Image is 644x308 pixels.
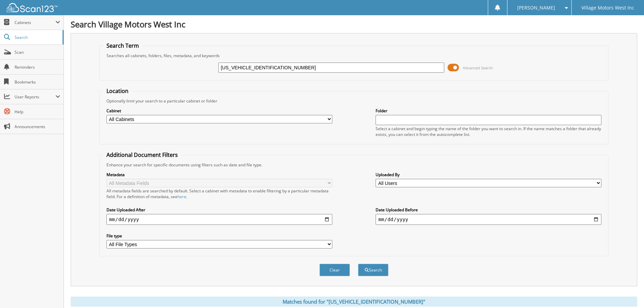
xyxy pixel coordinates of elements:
[15,109,60,115] span: Help
[15,124,60,129] span: Announcements
[106,108,332,114] label: Cabinet
[106,172,332,177] label: Metadata
[106,188,332,199] div: All metadata fields are searched by default. Select a cabinet with metadata to enable filtering b...
[15,94,55,100] span: User Reports
[15,64,60,70] span: Reminders
[15,20,55,25] span: Cabinets
[15,34,59,40] span: Search
[463,65,493,70] span: Advanced Search
[517,6,555,10] span: [PERSON_NAME]
[376,172,601,177] label: Uploaded By
[15,49,60,55] span: Scan
[103,87,132,95] legend: Location
[358,264,388,276] button: Search
[71,19,637,30] h1: Search Village Motors West Inc
[319,264,350,276] button: Clear
[103,151,181,159] legend: Additional Document Filters
[376,214,601,225] input: end
[177,194,186,199] a: here
[581,6,634,10] span: Village Motors West Inc
[7,3,57,12] img: scan123-logo-white.svg
[103,162,605,168] div: Enhance your search for specific documents using filters such as date and file type.
[376,126,601,137] div: Select a cabinet and begin typing the name of the folder you want to search in. If the name match...
[103,98,605,104] div: Optionally limit your search to a particular cabinet or folder
[106,207,332,213] label: Date Uploaded After
[71,297,637,307] div: Matches found for "[US_VEHICLE_IDENTIFICATION_NUMBER]"
[106,233,332,239] label: File type
[15,79,60,85] span: Bookmarks
[106,214,332,225] input: start
[376,108,601,114] label: Folder
[103,42,142,49] legend: Search Term
[103,53,605,58] div: Searches all cabinets, folders, files, metadata, and keywords
[376,207,601,213] label: Date Uploaded Before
